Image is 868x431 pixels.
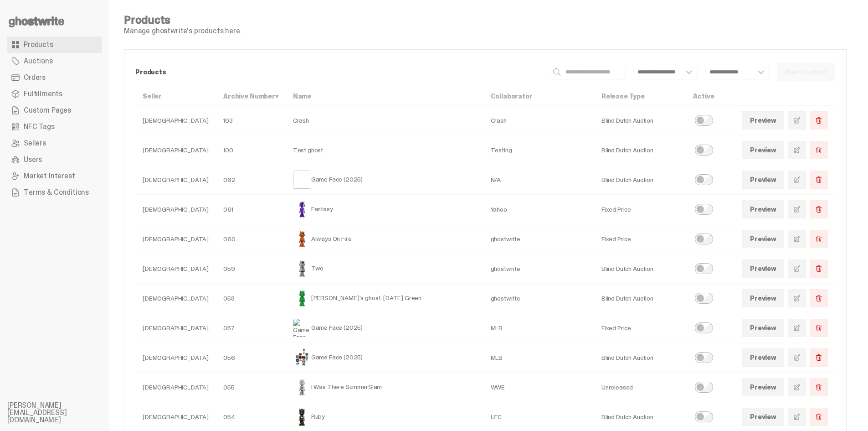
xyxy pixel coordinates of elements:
span: Sellers [24,140,46,147]
td: Crash [286,106,483,135]
a: Preview [742,111,784,130]
td: Blind Dutch Auction [594,254,686,284]
td: Fixed Price [594,224,686,254]
td: 059 [216,254,286,284]
th: Collaborator [483,87,594,106]
button: Delete Product [810,200,828,218]
button: Delete Product [810,319,828,337]
a: Orders [7,69,102,86]
th: Name [286,87,483,106]
span: Terms & Conditions [24,189,89,196]
li: [PERSON_NAME][EMAIL_ADDRESS][DOMAIN_NAME] [7,402,117,424]
td: Blind Dutch Auction [594,165,686,195]
a: NFC Tags [7,119,102,135]
img: Game Face (2025) [293,348,311,367]
td: ghostwrite [483,224,594,254]
td: Fixed Price [594,195,686,224]
img: Game Face (2025) [293,319,311,337]
a: Users [7,151,102,168]
td: I Was There SummerSlam [286,373,483,402]
td: 058 [216,284,286,313]
td: [DEMOGRAPHIC_DATA] [135,343,216,373]
img: Schrödinger's ghost: Sunday Green [293,289,311,307]
td: Blind Dutch Auction [594,343,686,373]
td: [DEMOGRAPHIC_DATA] [135,135,216,165]
td: Testing [483,135,594,165]
h4: Products [124,15,241,26]
th: Seller [135,87,216,106]
span: Custom Pages [24,107,71,114]
td: [DEMOGRAPHIC_DATA] [135,254,216,284]
a: Preview [742,378,784,396]
a: Terms & Conditions [7,184,102,201]
a: Fulfillments [7,86,102,102]
td: 060 [216,224,286,254]
td: Always On Fire [286,224,483,254]
a: Preview [742,230,784,248]
td: Game Face (2025) [286,343,483,373]
p: Manage ghostwrite's products here. [124,27,241,35]
button: Delete Product [810,111,828,130]
td: [DEMOGRAPHIC_DATA] [135,313,216,343]
a: Preview [742,348,784,367]
a: Products [7,36,102,53]
td: 061 [216,195,286,224]
td: 062 [216,165,286,195]
button: Delete Product [810,171,828,189]
td: Yahoo [483,195,594,224]
a: Preview [742,408,784,426]
td: 056 [216,343,286,373]
td: [DEMOGRAPHIC_DATA] [135,373,216,402]
a: Preview [742,319,784,337]
td: Blind Dutch Auction [594,106,686,135]
td: Test ghost [286,135,483,165]
a: Preview [742,200,784,218]
td: MLB [483,343,594,373]
img: Two [293,260,311,278]
td: Fixed Price [594,313,686,343]
td: Unreleased [594,373,686,402]
td: [PERSON_NAME]'s ghost: [DATE] Green [286,284,483,313]
img: Game Face (2025) [293,171,311,189]
td: 055 [216,373,286,402]
img: I Was There SummerSlam [293,378,311,396]
img: Ruby [293,408,311,426]
span: NFC Tags [24,123,55,130]
td: WWE [483,373,594,402]
td: [DEMOGRAPHIC_DATA] [135,284,216,313]
a: Preview [742,141,784,159]
span: Fulfillments [24,90,62,98]
img: Always On Fire [293,230,311,248]
span: Market Interest [24,172,75,180]
a: Auctions [7,53,102,69]
span: ▾ [275,92,278,100]
button: Delete Product [810,378,828,396]
td: Game Face (2025) [286,313,483,343]
a: Sellers [7,135,102,151]
button: Delete Product [810,408,828,426]
p: Products [135,69,539,75]
td: Two [286,254,483,284]
td: 103 [216,106,286,135]
a: Archive Number▾ [223,92,278,100]
td: N/A [483,165,594,195]
td: Crash [483,106,594,135]
td: Game Face (2025) [286,165,483,195]
button: Delete Product [810,260,828,278]
a: Preview [742,260,784,278]
img: Fantasy [293,200,311,218]
td: ghostwrite [483,284,594,313]
td: MLB [483,313,594,343]
td: Blind Dutch Auction [594,284,686,313]
td: [DEMOGRAPHIC_DATA] [135,224,216,254]
td: 057 [216,313,286,343]
td: Blind Dutch Auction [594,135,686,165]
span: Auctions [24,57,53,65]
td: [DEMOGRAPHIC_DATA] [135,195,216,224]
span: Orders [24,74,46,81]
a: Active [693,92,714,100]
a: Market Interest [7,168,102,184]
td: 100 [216,135,286,165]
th: Release Type [594,87,686,106]
button: Delete Product [810,230,828,248]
